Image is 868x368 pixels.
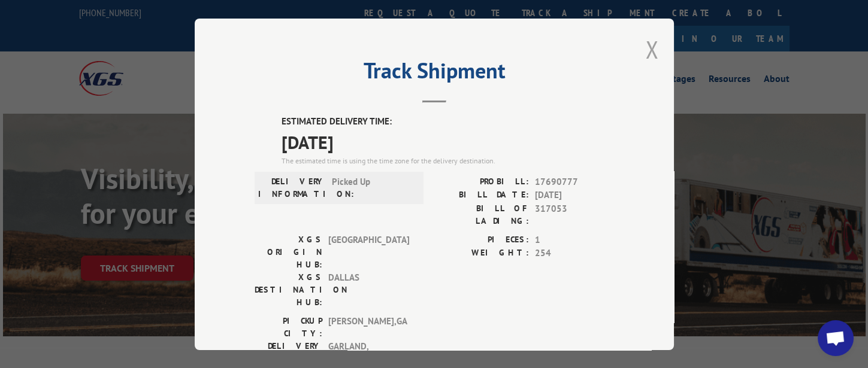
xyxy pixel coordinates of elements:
span: 17690777 [535,175,614,188]
label: BILL DATE: [434,188,529,202]
button: Close modal [646,34,659,65]
label: PIECES: [434,233,529,247]
span: [DATE] [535,188,614,202]
span: [GEOGRAPHIC_DATA] [328,233,409,270]
label: WEIGHT: [434,247,529,260]
label: PICKUP CITY: [255,314,322,339]
span: Picked Up [332,175,413,200]
div: The estimated time is using the time zone for the delivery destination. [282,155,614,166]
h2: Track Shipment [255,62,614,85]
label: DELIVERY CITY: [255,339,322,366]
label: BILL OF LADING: [434,202,529,227]
label: DELIVERY INFORMATION: [258,175,326,200]
label: PROBILL: [434,175,529,188]
label: XGS ORIGIN HUB: [255,233,322,270]
span: [DATE] [282,128,614,155]
span: DALLAS [328,270,409,308]
label: ESTIMATED DELIVERY TIME: [282,115,614,129]
span: 317053 [535,202,614,227]
label: XGS DESTINATION HUB: [255,270,322,308]
span: 1 [535,233,614,247]
span: 254 [535,247,614,260]
span: [PERSON_NAME] , GA [328,314,409,339]
span: GARLAND , [GEOGRAPHIC_DATA] [328,339,409,366]
div: Open chat [818,320,854,356]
